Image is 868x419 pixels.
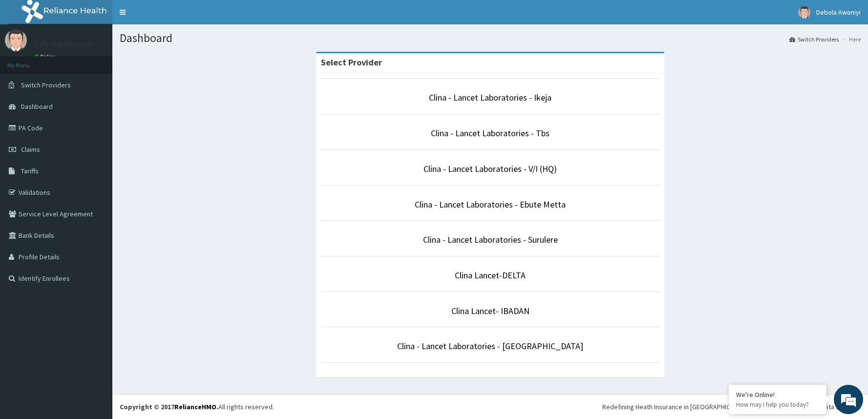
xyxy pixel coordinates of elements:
h1: Dashboard [120,32,861,44]
div: Redefining Heath Insurance in [GEOGRAPHIC_DATA] using Telemedicine and Data Science! [602,402,861,412]
p: How may I help you today? [736,400,819,409]
span: Switch Providers [21,81,71,89]
a: Clina - Lancet Laboratories - V/I (HQ) [423,163,557,174]
a: Clina - Lancet Laboratories - Tbs [431,127,550,139]
a: Clina - Lancet Laboratories - [GEOGRAPHIC_DATA] [397,340,583,352]
img: User Image [5,29,27,51]
strong: Select Provider [321,57,382,68]
a: Clina Lancet- IBADAN [451,305,529,316]
span: Claims [21,145,40,154]
img: User Image [798,6,810,19]
a: Clina - Lancet Laboratories - Surulere [423,234,558,245]
a: RelianceHMO [174,402,216,411]
span: Tariffs [21,167,39,175]
span: Dashboard [21,102,53,111]
li: Here [840,35,861,43]
strong: Copyright © 2017 . [120,402,218,411]
a: Clina - Lancet Laboratories - Ebute Metta [415,199,566,210]
a: Switch Providers [789,35,839,43]
a: Clina - Lancet Laboratories - Ikeja [429,92,551,103]
a: Online [34,53,58,60]
footer: All rights reserved. [112,394,868,419]
span: Debola Awoniyi [816,8,861,17]
a: Clina Lancet-DELTA [455,270,526,281]
div: We're Online! [736,390,819,399]
p: Debola Awoniyi [34,40,92,48]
